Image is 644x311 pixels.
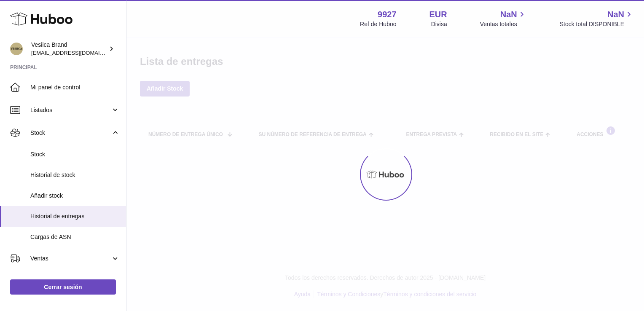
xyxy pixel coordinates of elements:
div: Ref de Huboo [360,20,396,28]
span: Historial de stock [30,171,120,179]
span: Añadir stock [30,192,120,200]
a: NaN Stock total DISPONIBLE [560,9,634,28]
a: Cerrar sesión [10,279,116,295]
strong: 9927 [378,9,397,20]
span: NaN [607,9,624,20]
span: Stock [30,129,111,137]
span: Stock [30,150,120,158]
span: Ventas totales [480,20,527,28]
strong: EUR [429,9,447,20]
a: NaN Ventas totales [480,9,527,28]
span: Mi panel de control [30,83,120,91]
div: Divisa [431,20,447,28]
span: Cargas de ASN [30,233,120,241]
span: Ventas [30,255,111,263]
span: NaN [500,9,517,20]
div: Vesiica Brand [31,41,107,57]
img: logistic@vesiica.com [10,43,23,55]
span: Stock total DISPONIBLE [560,20,634,28]
span: Historial de entregas [30,212,120,220]
span: Listados [30,106,111,114]
span: [EMAIL_ADDRESS][DOMAIN_NAME] [31,49,124,56]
